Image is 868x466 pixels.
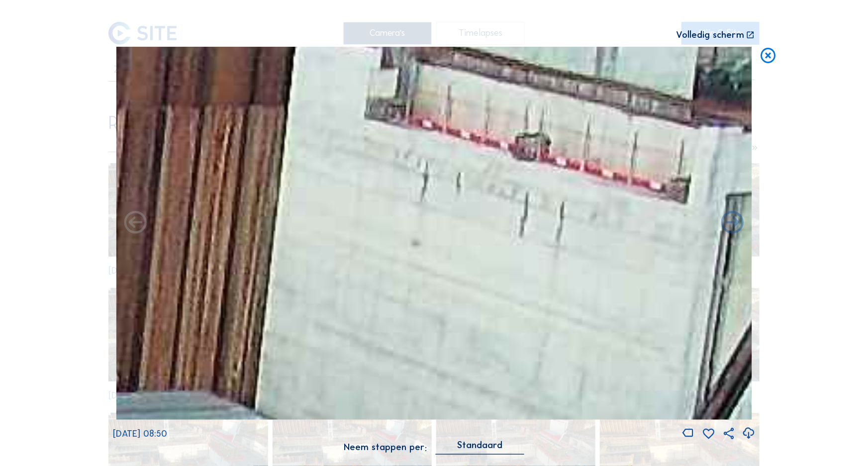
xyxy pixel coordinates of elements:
div: Standaard [457,441,502,450]
img: Image [116,47,752,420]
div: Standaard [436,441,524,454]
i: Forward [122,210,149,237]
div: Volledig scherm [676,30,745,40]
i: Back [719,210,747,237]
div: Neem stappen per: [344,443,427,452]
span: [DATE] 08:50 [113,428,167,439]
